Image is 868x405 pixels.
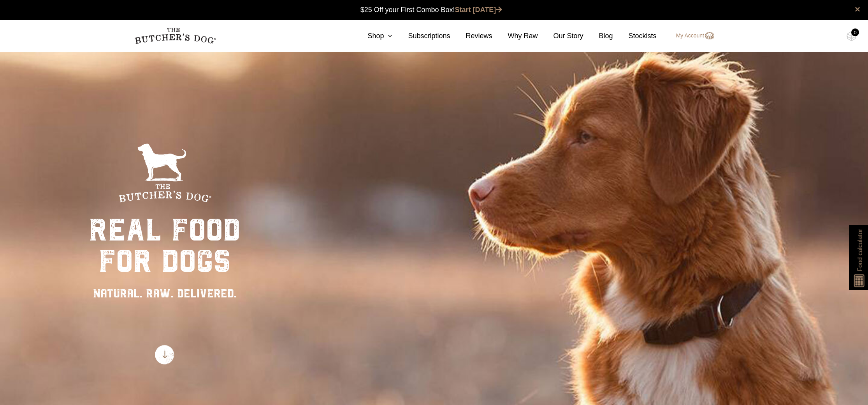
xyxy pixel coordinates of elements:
a: Shop [352,31,392,41]
a: Stockists [613,31,657,41]
a: close [855,5,860,14]
div: NATURAL. RAW. DELIVERED. [89,285,241,302]
a: My Account [668,31,714,41]
a: Blog [583,31,613,41]
a: Start [DATE] [455,6,503,14]
span: Food calculator [855,229,864,271]
div: real food for dogs [89,214,241,277]
a: Reviews [450,31,492,41]
div: 0 [851,28,859,36]
a: Subscriptions [392,31,450,41]
img: TBD_Cart-Empty.png [847,31,856,41]
a: Our Story [538,31,583,41]
a: Why Raw [492,31,538,41]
